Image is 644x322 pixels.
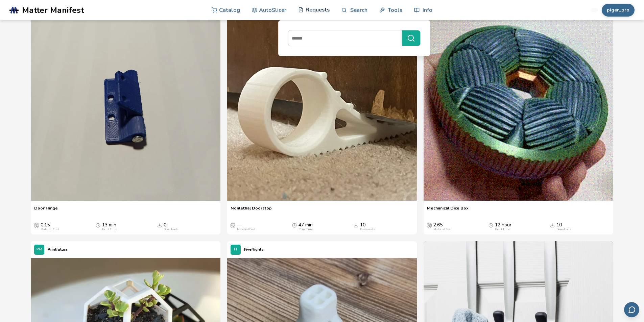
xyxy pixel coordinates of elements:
[41,228,59,231] div: Material Cost
[102,222,117,231] div: 13 min
[37,247,42,252] span: PR
[360,228,375,231] div: Downloads
[556,222,571,231] div: 10
[427,222,432,228] span: Average Cost
[231,222,235,228] span: Average Cost
[488,222,493,228] span: Average Print Time
[292,222,297,228] span: Average Print Time
[41,222,59,231] div: 0.15
[48,246,68,253] p: Printfutura
[556,228,571,231] div: Downloads
[164,228,178,231] div: Downloads
[433,222,452,231] div: 2.65
[34,222,39,228] span: Average Cost
[96,222,100,228] span: Average Print Time
[299,228,313,231] div: Print Time
[602,4,635,17] button: piger_pro
[433,228,452,231] div: Material Cost
[495,228,510,231] div: Print Time
[354,222,358,228] span: Downloads
[231,205,272,216] a: Nonlethal Doorstop
[550,222,555,228] span: Downloads
[427,205,469,216] a: Mechanical Dice Box
[244,246,263,253] p: FiveNights
[34,205,58,216] a: Door Hinge
[495,222,511,231] div: 12 hour
[299,222,313,231] div: 47 min
[237,228,255,231] div: Material Cost
[234,247,237,252] span: FI
[164,222,178,231] div: 0
[22,5,84,15] span: Matter Manifest
[102,228,117,231] div: Print Time
[237,222,242,228] span: —
[360,222,375,231] div: 10
[157,222,162,228] span: Downloads
[624,302,639,317] button: Send feedback via email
